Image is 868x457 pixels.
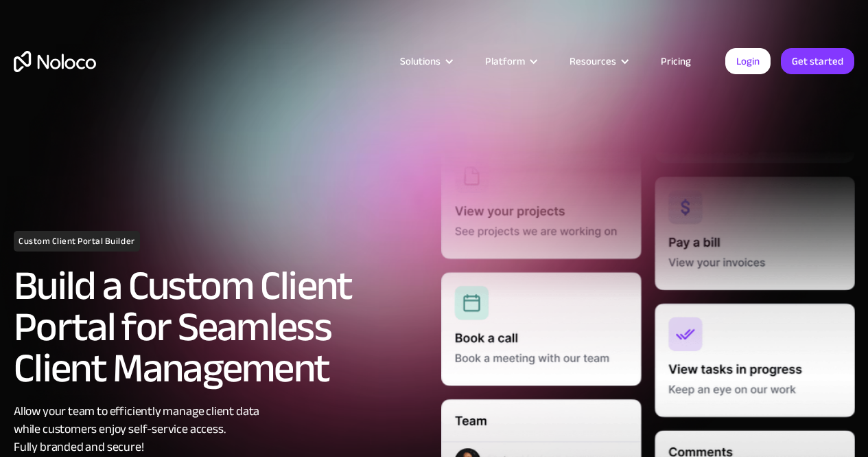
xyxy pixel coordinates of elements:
a: home [14,51,96,72]
div: Resources [552,52,644,70]
div: Solutions [400,52,441,70]
div: Solutions [383,52,468,70]
div: Platform [468,52,552,70]
a: Pricing [644,52,708,70]
a: Login [725,48,771,74]
h1: Custom Client Portal Builder [14,231,140,252]
div: Platform [485,52,525,70]
a: Get started [781,48,854,74]
div: Allow your team to efficiently manage client data while customers enjoy self-service access. Full... [14,403,427,456]
h2: Build a Custom Client Portal for Seamless Client Management [14,265,427,389]
div: Resources [570,52,616,70]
